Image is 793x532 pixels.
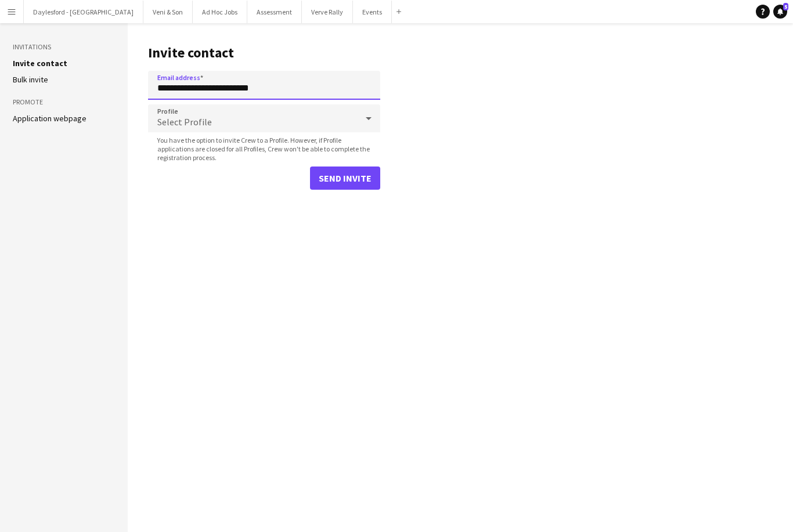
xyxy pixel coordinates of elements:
a: Application webpage [13,113,86,124]
h1: Invite contact [148,44,380,61]
span: 5 [783,3,788,10]
a: Invite contact [13,58,67,68]
h3: Invitations [13,42,115,52]
button: Veni & Son [143,1,193,23]
span: You have the option to invite Crew to a Profile. However, if Profile applications are closed for ... [148,136,380,162]
button: Send invite [310,167,380,190]
button: Assessment [247,1,302,23]
h3: Promote [13,97,115,107]
a: Bulk invite [13,74,48,85]
span: Select Profile [157,116,212,128]
button: Ad Hoc Jobs [193,1,247,23]
button: Daylesford - [GEOGRAPHIC_DATA] [24,1,143,23]
button: Events [353,1,392,23]
a: 5 [773,5,787,19]
button: Verve Rally [302,1,353,23]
